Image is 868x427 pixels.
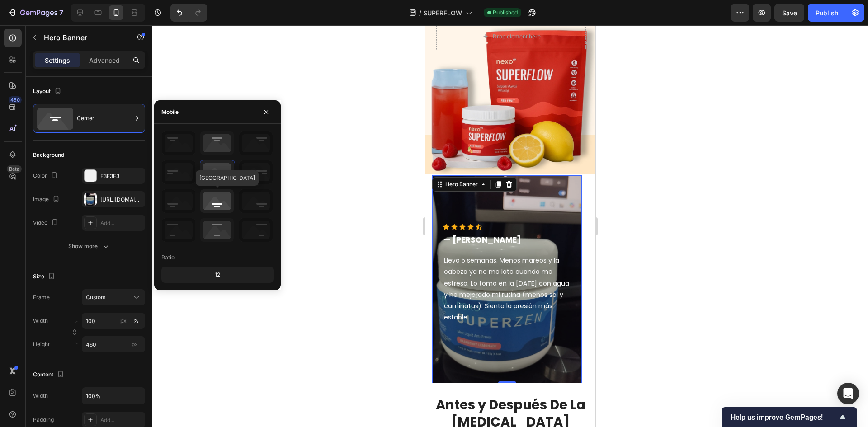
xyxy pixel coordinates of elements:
[68,242,110,251] div: Show more
[100,219,143,227] div: Add...
[33,392,48,400] div: Width
[33,193,61,206] div: Image
[425,25,595,427] iframe: Design area
[161,108,179,116] div: Mobile
[9,96,22,103] div: 450
[131,315,142,326] button: px
[118,315,129,326] button: %
[86,293,106,301] span: Custom
[731,412,848,422] button: Show survey - Help us improve GemPages!
[782,9,797,17] span: Save
[4,4,67,22] button: 7
[77,108,132,129] div: Center
[44,32,121,43] p: Hero Banner
[100,196,143,204] div: [URL][DOMAIN_NAME]
[33,238,145,254] button: Show more
[161,253,175,262] div: Ratio
[419,8,421,18] span: /
[423,8,462,18] span: SUPERFLOW
[731,413,837,422] span: Help us improve GemPages!
[59,7,63,18] p: 7
[100,416,143,424] div: Add...
[132,341,138,347] span: px
[82,289,145,305] button: Custom
[33,340,50,348] label: Height
[82,388,145,404] input: Auto
[33,85,63,98] div: Layout
[816,8,838,18] div: Publish
[33,170,60,182] div: Color
[82,313,145,329] input: px%
[33,217,60,229] div: Video
[10,371,160,406] strong: Antes y Después De La [MEDICAL_DATA]
[82,336,145,352] input: px
[45,56,70,65] p: Settings
[837,383,859,404] div: Open Intercom Messenger
[33,416,54,424] div: Padding
[133,317,139,325] div: %
[33,151,64,159] div: Background
[120,317,127,325] div: px
[493,9,518,17] span: Published
[170,4,207,22] div: Undo/Redo
[33,271,57,283] div: Size
[808,4,846,22] button: Publish
[33,317,48,325] label: Width
[774,4,804,22] button: Save
[89,56,120,65] p: Advanced
[7,165,22,173] div: Beta
[33,369,66,381] div: Content
[163,268,272,281] div: 12
[100,172,143,180] div: F3F3F3
[33,293,50,301] label: Frame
